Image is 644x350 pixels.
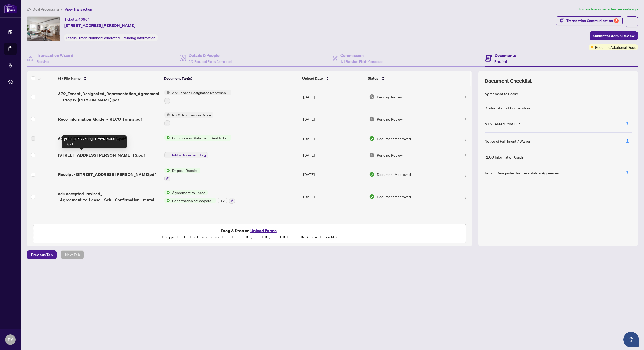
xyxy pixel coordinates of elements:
[462,115,470,123] button: Logo
[301,163,367,186] td: [DATE]
[170,198,216,203] span: Confirmation of Cooperation
[61,250,84,259] button: Next Tab
[171,153,206,157] span: Add a Document Tag
[164,112,213,126] button: Status IconRECO Information Guide
[485,170,561,176] div: Tenant Designated Representation Agreement
[62,135,127,148] div: [STREET_ADDRESS][PERSON_NAME] TS.pdf
[377,152,403,158] span: Pending Review
[249,227,278,234] button: Upload Forms
[64,22,135,29] span: [STREET_ADDRESS][PERSON_NAME]
[485,77,532,85] span: Document Checklist
[301,186,367,208] td: [DATE]
[301,147,367,163] td: [DATE]
[377,94,403,100] span: Pending Review
[623,332,639,347] button: Open asap
[218,198,227,203] div: + 2
[302,76,323,81] span: Upload Date
[164,90,231,104] button: Status Icon372 Tenant Designated Representation Agreement - Authority for Lease or Purchase
[340,60,383,64] span: 1/1 Required Fields Completed
[464,95,468,100] img: Logo
[170,90,231,95] span: 372 Tenant Designated Representation Agreement - Authority for Lease or Purchase
[301,86,367,108] td: [DATE]
[162,71,300,86] th: Document Tag(s)
[301,108,367,130] td: [DATE]
[494,52,516,58] h4: Documents
[65,7,92,12] span: View Transaction
[164,135,231,141] button: Status IconCommission Statement Sent to Listing Brokerage
[464,118,468,122] img: Logo
[369,171,375,177] img: Document Status
[27,8,31,11] span: home
[164,168,170,173] img: Status Icon
[189,60,232,64] span: 2/2 Required Fields Completed
[464,137,468,141] img: Logo
[78,36,155,40] span: Trade Number Generated - Pending Information
[31,251,53,259] span: Previous Tab
[58,171,156,177] span: Receipt - [STREET_ADDRESS][PERSON_NAME]pdf
[221,227,278,234] span: Drag & Drop or
[462,193,470,201] button: Logo
[4,4,17,13] img: logo
[464,173,468,177] img: Logo
[595,44,636,50] span: Requires Additional Docs
[462,151,470,159] button: Logo
[58,152,145,158] span: [STREET_ADDRESS][PERSON_NAME] TS.pdf
[464,195,468,199] img: Logo
[33,224,466,243] span: Drag & Drop orUpload FormsSupported files include .PDF, .JPG, .JPEG, .PNG under25MB
[164,135,170,141] img: Status Icon
[78,17,90,22] span: 46604
[377,171,411,177] span: Document Approved
[377,194,411,200] span: Document Approved
[58,190,160,203] span: ack-accepted- revised_-_Agreement_to_Lease__Sch__Confirmation__rental_App__1_.pdf
[593,32,634,40] span: Submit for Admin Review
[164,190,170,195] img: Status Icon
[462,170,470,179] button: Logo
[301,130,367,147] td: [DATE]
[33,7,59,12] span: Deal Processing
[464,154,468,158] img: Logo
[578,6,638,12] article: Transaction saved a few seconds ago
[167,154,169,156] span: plus
[170,112,213,118] span: RECO Information Guide
[377,136,411,141] span: Document Approved
[58,116,142,122] span: Reco_Information_Guide_-_RECO_Forms.pdf
[58,135,126,142] span: 601-88 [PERSON_NAME] St CS.pdf
[369,152,375,158] img: Document Status
[590,31,638,40] button: Submit for Admin Review
[340,52,383,58] h4: Commission
[64,16,90,22] div: Ticket #:
[58,76,81,81] span: (6) File Name
[485,105,530,111] div: Confirmation of Cooperation
[56,71,162,86] th: (6) File Name
[630,20,634,24] span: ellipsis
[164,168,200,182] button: Status IconDeposit Receipt
[462,134,470,143] button: Logo
[300,71,366,86] th: Upload Date
[377,116,403,122] span: Pending Review
[485,91,518,97] div: Agreement to Lease
[462,93,470,101] button: Logo
[164,190,235,204] button: Status IconAgreement to LeaseStatus IconConfirmation of Cooperation+2
[170,190,208,195] span: Agreement to Lease
[58,91,160,103] span: 372_Tenant_Designated_Representation_Agreement_-_PropTx-[PERSON_NAME].pdf
[164,152,208,158] button: Add a Document Tag
[494,60,507,64] span: Required
[614,18,619,23] div: 3
[170,168,200,173] span: Deposit Receipt
[164,112,170,118] img: Status Icon
[369,94,375,100] img: Document Status
[37,60,49,64] span: Required
[368,76,378,81] span: Status
[37,234,463,240] p: Supported files include .PDF, .JPG, .JPEG, .PNG under 25 MB
[64,34,158,41] div: Status:
[369,194,375,200] img: Document Status
[556,16,623,25] button: Transaction Communication3
[566,17,619,25] div: Transaction Communication
[189,52,232,58] h4: Details & People
[369,136,375,141] img: Document Status
[485,138,530,144] div: Notice of Fulfillment / Waiver
[61,6,62,12] li: /
[27,17,60,41] img: IMG-C12224603_1.jpg
[366,71,448,86] th: Status
[27,250,57,259] button: Previous Tab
